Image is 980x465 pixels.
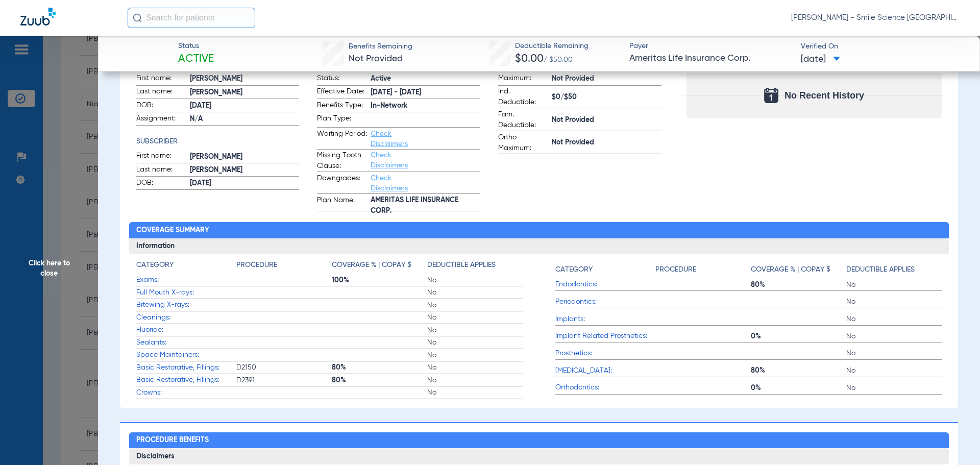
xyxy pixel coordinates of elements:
span: Missing Tooth Clause: [317,150,367,172]
span: Last name: [136,164,186,177]
span: Last name: [136,86,186,99]
span: AMERITAS LIFE INSURANCE CORP. [371,200,480,211]
app-breakdown-title: Coverage % | Copay $ [332,260,427,274]
app-breakdown-title: Procedure [655,260,751,279]
img: Zuub Logo [20,8,56,26]
app-breakdown-title: Subscriber [136,136,300,147]
span: [PERSON_NAME] [190,152,300,162]
span: 80% [332,375,427,385]
span: No [427,325,523,335]
app-breakdown-title: Deductible Applies [846,260,942,279]
span: Bitewing X-rays: [136,300,236,310]
span: Ameritas Life Insurance Corp. [629,52,792,65]
span: DOB: [136,178,186,190]
span: Basic Restorative, Fillings: [136,375,236,385]
h4: Procedure [655,264,696,275]
h4: Category [136,260,174,271]
span: Plan Name: [317,195,367,211]
span: Not Provided [552,74,661,84]
span: [DATE] [190,101,300,111]
span: No [427,375,523,385]
span: [PERSON_NAME] [190,87,300,98]
span: No [427,300,523,310]
span: Fluoride: [136,325,236,335]
span: N/A [190,114,300,125]
span: Active [371,74,480,84]
span: D2150 [236,362,332,373]
span: Sealants: [136,337,236,348]
span: 80% [751,365,846,376]
span: No [846,314,942,324]
input: Search for patients [128,8,255,28]
h2: Procedure Benefits [129,432,949,449]
span: Implants: [555,314,655,325]
span: Downgrades: [317,173,367,193]
span: First name: [136,73,186,85]
span: Crowns: [136,387,236,398]
img: Search Icon [133,13,142,22]
span: 80% [751,280,846,290]
iframe: Chat Widget [929,416,980,465]
h4: Procedure [236,260,277,271]
span: Status [178,41,214,52]
h4: Coverage % | Copay $ [751,264,830,275]
span: Assignment: [136,113,186,126]
span: Implant Related Prosthetics: [555,331,655,341]
h3: Information [129,238,949,255]
span: No [846,383,942,393]
span: No [846,331,942,341]
span: Benefits Remaining [349,41,412,52]
span: Verified On [801,41,964,52]
h2: Coverage Summary [129,222,949,238]
span: [PERSON_NAME] [190,74,300,84]
span: [DATE] [190,178,300,189]
span: Full Mouth X-rays: [136,287,236,298]
span: DOB: [136,100,186,112]
h4: Deductible Applies [427,260,496,271]
h4: Category [555,264,593,275]
span: [DATE] [801,53,840,66]
span: [PERSON_NAME] [190,165,300,176]
h3: Disclaimers [129,448,949,464]
span: In-Network [371,101,480,111]
app-breakdown-title: Procedure [236,260,332,274]
app-breakdown-title: Category [555,260,655,279]
span: D2391 [236,375,332,385]
span: $0.00 [515,54,544,64]
span: Exams: [136,275,236,285]
span: 100% [332,275,427,285]
span: Endodontics: [555,279,655,290]
span: No [427,337,523,348]
span: Active [178,52,214,66]
a: Check Disclaimers [371,130,408,148]
span: No [427,387,523,398]
app-breakdown-title: Category [136,260,236,274]
span: No [427,275,523,285]
span: First name: [136,151,186,163]
span: Ortho Maximum: [498,132,548,154]
span: Space Maintainers: [136,350,236,360]
span: Not Provided [552,137,661,148]
span: / $50.00 [544,56,573,63]
span: Plan Type: [317,113,367,127]
span: No [427,287,523,298]
span: No [846,297,942,307]
span: Basic Restorative, Fillings: [136,362,236,373]
app-breakdown-title: Coverage % | Copay $ [751,260,846,279]
span: Effective Date: [317,86,367,99]
span: Prosthetics: [555,348,655,359]
span: No [427,350,523,360]
span: Cleanings: [136,312,236,323]
span: Maximum: [498,73,548,85]
h4: Deductible Applies [846,264,915,275]
span: [MEDICAL_DATA]: [555,365,655,376]
span: Benefits Type: [317,100,367,112]
span: [PERSON_NAME] - Smile Science [GEOGRAPHIC_DATA] [791,13,960,23]
span: No [427,362,523,373]
span: No Recent History [785,90,864,101]
span: Fam. Deductible: [498,109,548,131]
span: Ind. Deductible: [498,86,548,108]
span: $0/$50 [552,92,661,103]
app-breakdown-title: Deductible Applies [427,260,523,274]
